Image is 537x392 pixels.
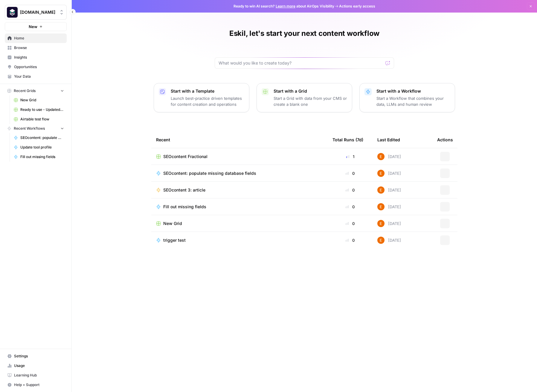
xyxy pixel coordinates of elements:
a: Home [5,33,67,43]
div: 0 [332,170,368,176]
span: Ready to use - Updated an existing tool profile in Webflow [20,107,64,112]
div: Recent [156,131,323,148]
div: 0 [332,187,368,193]
div: Actions [437,131,453,148]
img: 7yh4f7yqoxsoswhh0om4cccohj23 [377,203,385,210]
span: SEOcontent Fractional [163,154,208,160]
p: Start with a Workflow [376,88,450,94]
span: Recent Workflows [14,126,45,131]
a: Usage [5,361,67,370]
a: SEOcontent Fractional [156,154,323,160]
span: Insights [14,55,64,60]
div: 0 [332,220,368,226]
img: 7yh4f7yqoxsoswhh0om4cccohj23 [377,237,385,244]
button: Start with a TemplateLaunch best-practice driven templates for content creation and operations [154,83,249,112]
a: Learning Hub [5,370,67,380]
p: Start a Workflow that combines your data, LLMs and human review [376,95,450,107]
a: Settings [5,351,67,361]
a: Your Data [5,72,67,81]
span: Home [14,36,64,41]
button: Recent Grids [5,86,67,95]
a: SEOcontent: populate missing database fields [156,170,323,176]
span: Airtable test flow [20,117,64,122]
a: Airtable test flow [11,114,67,124]
p: Launch best-practice driven templates for content creation and operations [171,95,244,107]
div: 0 [332,204,368,210]
button: Recent Workflows [5,124,67,133]
div: [DATE] [377,203,401,210]
span: SEOcontent 3: article [163,187,205,193]
p: Start with a Grid [274,88,347,94]
div: [DATE] [377,170,401,177]
img: 7yh4f7yqoxsoswhh0om4cccohj23 [377,220,385,227]
span: Opportunities [14,64,64,70]
img: 7yh4f7yqoxsoswhh0om4cccohj23 [377,186,385,194]
a: Browse [5,43,67,53]
a: SEOcontent 3: article [156,187,323,193]
div: Total Runs (7d) [332,131,363,148]
span: Update tool profile [20,145,64,150]
h1: Eskil, let's start your next content workflow [229,29,379,38]
span: trigger test [163,237,186,243]
a: Fill out missing fields [156,204,323,210]
span: [DOMAIN_NAME] [20,9,56,15]
span: Settings [14,353,64,359]
img: 7yh4f7yqoxsoswhh0om4cccohj23 [377,170,385,177]
button: New [5,22,67,31]
a: New Grid [11,95,67,105]
button: Workspace: Platformengineering.org [5,5,67,20]
span: Fill out missing fields [163,204,206,210]
img: 7yh4f7yqoxsoswhh0om4cccohj23 [377,153,385,160]
button: Start with a WorkflowStart a Workflow that combines your data, LLMs and human review [359,83,455,112]
a: Ready to use - Updated an existing tool profile in Webflow [11,105,67,114]
span: New [29,24,37,30]
button: Start with a GridStart a Grid with data from your CMS or create a blank one [257,83,352,112]
div: Last Edited [377,131,400,148]
a: New Grid [156,220,323,226]
img: Platformengineering.org Logo [7,7,18,18]
button: Help + Support [5,380,67,390]
span: Fill out missing fields [20,154,64,160]
span: SEOcontent: populate missing database fields [20,135,64,140]
p: Start with a Template [171,88,244,94]
a: Fill out missing fields [11,152,67,162]
span: Actions early access [339,4,375,9]
a: trigger test [156,237,323,243]
div: 0 [332,237,368,243]
p: Start a Grid with data from your CMS or create a blank one [274,95,347,107]
span: SEOcontent: populate missing database fields [163,170,256,176]
div: [DATE] [377,153,401,160]
span: Recent Grids [14,88,36,94]
a: Update tool profile [11,143,67,152]
span: Usage [14,363,64,368]
a: SEOcontent: populate missing database fields [11,133,67,143]
span: Your Data [14,74,64,79]
span: Learning Hub [14,373,64,378]
div: [DATE] [377,237,401,244]
span: Ready to win AI search? about AirOps Visibility [234,4,334,9]
span: New Grid [163,220,182,226]
span: Browse [14,45,64,50]
span: New Grid [20,97,64,103]
div: [DATE] [377,186,401,194]
input: What would you like to create today? [219,60,383,66]
a: Opportunities [5,62,67,72]
div: 1 [332,154,368,160]
a: Learn more [276,4,295,8]
a: Insights [5,53,67,62]
span: Help + Support [14,382,64,388]
div: [DATE] [377,220,401,227]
